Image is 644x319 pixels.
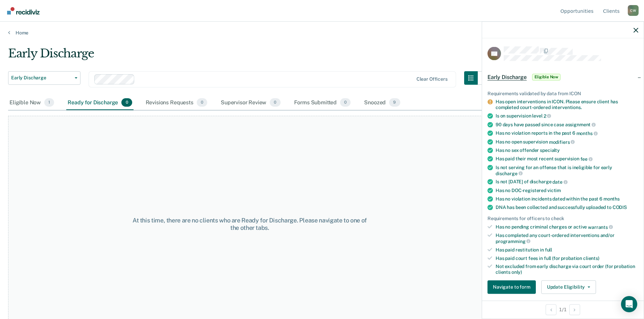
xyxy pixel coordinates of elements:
div: 90 days have passed since case [496,122,638,128]
div: Has no violation reports in the past 6 [496,130,638,136]
div: Is on supervision level [496,113,638,119]
span: 2 [544,113,551,118]
span: fee [580,156,593,162]
span: 0 [340,98,351,107]
span: Early Discharge [11,75,72,81]
span: programming [496,238,530,244]
div: Is not [DATE] of discharge [496,179,638,185]
div: Is not serving for an offense that is ineligible for early [496,164,638,176]
div: At this time, there are no clients who are Ready for Discharge. Please navigate to one of the oth... [129,217,370,231]
div: Supervisor Review [219,96,282,110]
button: Update Eligibility [541,280,596,294]
div: Has no DOC-registered [496,187,638,193]
span: discharge [496,170,523,176]
span: months [603,196,620,201]
div: Has no violation incidents dated within the past 6 [496,196,638,202]
div: Has paid their most recent supervision [496,156,638,162]
div: Has no sex offender [496,148,638,153]
span: warrants [588,224,613,230]
div: C W [628,5,639,16]
div: 1 / 1 [482,300,644,318]
span: Early Discharge [487,74,527,80]
div: Forms Submitted [293,96,352,110]
span: victim [547,187,561,193]
div: Clear officers [416,76,448,82]
div: Open Intercom Messenger [621,296,637,312]
a: Home [8,30,636,36]
span: date [552,179,567,185]
button: Profile dropdown button [628,5,639,16]
span: Eligible Now [532,74,561,80]
span: CODIS [613,204,627,210]
span: assignment [565,122,596,127]
div: Requirements for officers to check [487,215,638,221]
button: Next Opportunity [569,304,580,315]
span: 0 [121,98,132,107]
div: Snoozed [363,96,401,110]
div: Has no pending criminal charges or active [496,224,638,230]
span: full [545,247,552,252]
div: Has no open supervision [496,139,638,145]
div: Early DischargeEligible Now [482,66,644,88]
div: Has paid restitution in [496,247,638,252]
div: Requirements validated by data from ICON [487,90,638,96]
span: specialty [540,148,560,153]
button: Navigate to form [487,280,536,294]
div: DNA has been collected and successfully uploaded to [496,204,638,210]
span: clients) [583,255,599,261]
span: 9 [389,98,400,107]
button: Previous Opportunity [546,304,556,315]
span: modifiers [549,139,575,144]
span: 0 [197,98,207,107]
div: Eligible Now [8,96,55,110]
div: Has paid court fees in full (for probation [496,255,638,261]
span: 1 [44,98,54,107]
div: Early Discharge [8,47,491,66]
div: Has open interventions in ICON. Please ensure client has completed court-ordered interventions. [496,99,638,110]
div: Not excluded from early discharge via court order (for probation clients [496,264,638,275]
span: 0 [270,98,280,107]
img: Recidiviz [7,7,40,15]
div: Ready for Discharge [66,96,133,110]
span: months [576,130,598,136]
a: Navigate to form link [487,280,539,294]
div: Has completed any court-ordered interventions and/or [496,233,638,244]
span: only) [511,269,522,275]
div: Revisions Requests [144,96,209,110]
